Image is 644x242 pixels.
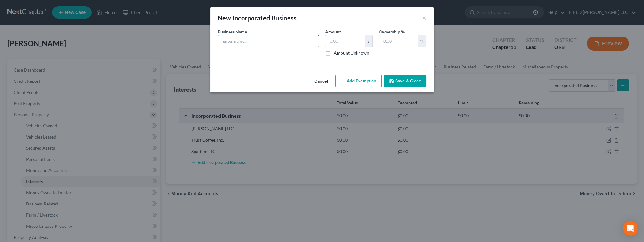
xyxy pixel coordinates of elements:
button: Add Exemption [335,75,382,88]
span: Business Name [218,29,247,34]
button: Save & Close [384,75,426,88]
input: Enter name... [218,35,319,47]
div: Open Intercom Messenger [623,221,638,236]
div: % [418,35,426,47]
button: Cancel [309,75,333,88]
label: Ownership % [379,29,405,35]
div: $ [365,35,372,47]
label: Amount Unknown [334,50,369,56]
button: × [422,14,426,22]
input: 0.00 [325,35,365,47]
div: New Incorporated Business [218,14,297,22]
input: 0.00 [379,35,418,47]
label: Amount [325,29,341,35]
